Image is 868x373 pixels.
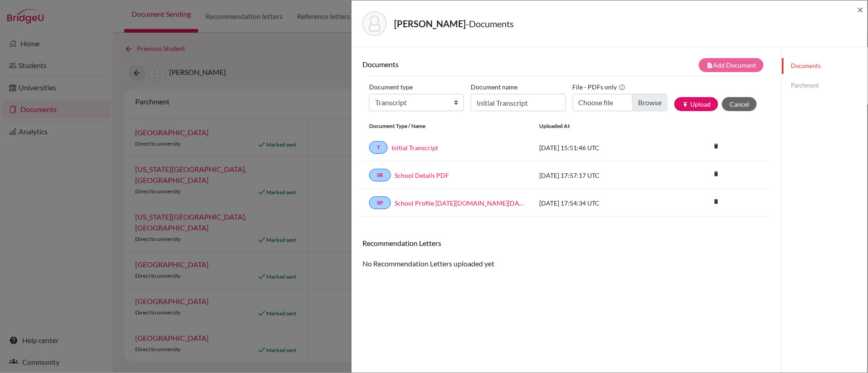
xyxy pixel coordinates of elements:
[709,141,723,153] a: delete
[369,169,391,182] a: SR
[674,97,718,111] button: publishUpload
[782,78,868,93] a: Parchment
[782,58,868,74] a: Documents
[532,171,668,180] div: [DATE] 17:57:17 UTC
[858,3,864,16] span: ×
[709,195,723,208] i: delete
[707,62,713,69] i: note_add
[532,143,668,152] div: [DATE] 15:51:46 UTC
[471,80,517,94] label: Document name
[369,196,391,209] a: SP
[699,58,764,72] button: note_addAdd Document
[722,97,757,111] button: Cancel
[682,101,688,108] i: publish
[362,239,770,269] div: No Recommendation Letters uploaded yet
[369,80,413,94] label: Document type
[573,80,626,94] label: File - PDFs only
[362,122,532,130] div: Document Type / Name
[362,239,770,247] h6: Recommendation Letters
[369,141,388,154] a: T
[709,139,723,153] i: delete
[709,167,723,181] i: delete
[466,18,514,29] span: - Documents
[395,198,526,208] a: School Profile [DATE][DOMAIN_NAME][DATE]_wide
[395,171,449,180] a: School Details PDF
[709,168,723,181] a: delete
[858,4,864,15] button: Close
[394,18,466,29] strong: [PERSON_NAME]
[532,198,668,208] div: [DATE] 17:54:34 UTC
[362,60,566,69] h6: Documents
[532,122,668,130] div: Uploaded at
[391,143,438,152] a: Initial Transcript
[709,196,723,208] a: delete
